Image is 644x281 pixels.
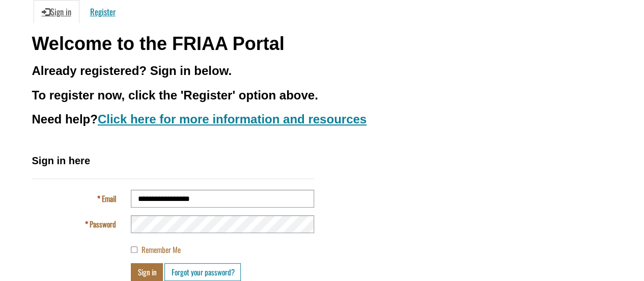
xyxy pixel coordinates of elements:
[32,64,612,78] h3: Already registered? Sign in below.
[101,193,116,204] span: Email
[32,155,90,166] span: Sign in here
[32,89,612,102] h3: To register now, click the 'Register' option above.
[131,246,137,253] input: Remember Me
[32,113,612,126] h3: Need help?
[89,218,116,229] span: Password
[164,263,241,281] a: Forgot your password?
[131,263,163,281] button: Sign in
[98,112,367,126] a: Click here for more information and resources
[32,34,612,54] h1: Welcome to the FRIAA Portal
[141,244,180,255] span: Remember Me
